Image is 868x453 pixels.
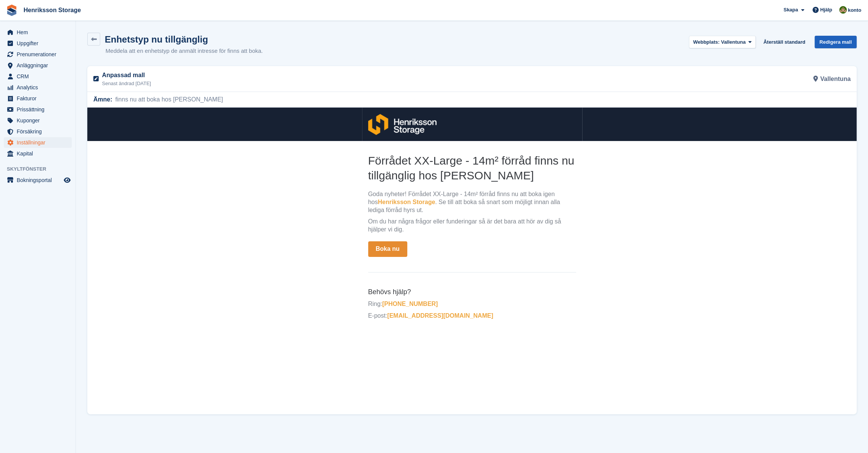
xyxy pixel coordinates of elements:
a: menu [4,148,72,159]
a: menu [4,71,72,82]
h6: Behövs hjälp? [281,180,489,189]
p: E-post: [281,204,489,212]
p: Senast ändrad [DATE] [102,80,468,87]
span: Försäkring [17,126,62,137]
span: Prenumerationer [17,49,62,60]
span: Hem [17,27,62,38]
a: menu [4,60,72,71]
span: finns nu att boka hos [PERSON_NAME] [112,95,223,104]
div: Vallentuna [472,70,855,88]
a: Henriksson Storage [290,91,348,98]
span: CRM [17,71,62,82]
a: menu [4,137,72,148]
a: Förhandsgranska butik [63,176,72,185]
a: menu [4,126,72,137]
a: menu [4,115,72,126]
span: Inställningar [17,137,62,148]
a: Henriksson Storage [20,4,84,16]
a: Redigera mall [814,36,857,48]
strong: Webbplats: [693,39,720,45]
a: menu [4,38,72,49]
p: Om du har några frågor eller funderingar så är det bara att hör av dig så hjälper vi dig. [281,110,489,126]
span: Kapital [17,148,62,159]
a: Boka nu [281,134,320,149]
a: menu [4,27,72,38]
a: [PHONE_NUMBER] [295,193,351,200]
span: Fakturor [17,93,62,104]
p: Ring: [281,193,489,201]
a: menu [4,93,72,104]
a: meny [4,175,72,185]
img: stora-icon-8386f47178a22dfd0bd8f6a31ec36ba5ce8667c1dd55bd0f319d3a0aa187defe.svg [6,5,17,16]
span: Prissättning [17,104,62,115]
span: Skyltfönster [7,165,76,173]
a: [EMAIL_ADDRESS][DOMAIN_NAME] [300,205,406,211]
button: Återställ standard [760,36,808,48]
p: Goda nyheter! Förrådet XX-Large - 14m² förråd finns nu att boka igen hos . Se till att boka så sn... [281,83,489,106]
p: Anpassad mall [102,71,468,80]
span: Vallentuna [721,39,745,45]
span: Hjälp [820,6,832,14]
a: menu [4,82,72,93]
a: menu [4,104,72,115]
span: Analytics [17,82,62,93]
span: Uppgifter [17,38,62,49]
h2: Förrådet XX-Large - 14m² förråd finns nu tillgänglig hos [PERSON_NAME] [281,46,489,75]
a: menu [4,49,72,60]
p: Meddela att en enhetstyp de anmält intresse för finns att boka. [106,47,263,55]
span: Ämne: [93,95,112,104]
img: Henriksson Storage Logo [281,6,349,27]
span: Anläggningar [17,60,62,71]
button: Webbplats: Vallentuna [689,36,756,48]
span: Bokningsportal [17,175,62,185]
span: konto [848,6,861,14]
img: Sofie Abrahamsson [839,6,847,14]
span: Kuponger [17,115,62,126]
h1: Enhetstyp nu tillgänglig [105,34,208,44]
span: Skapa [783,6,798,14]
